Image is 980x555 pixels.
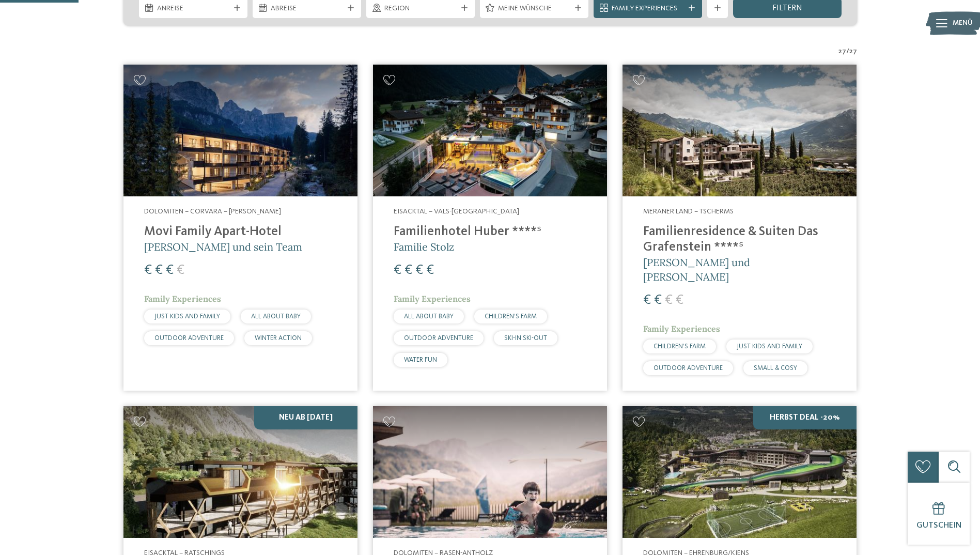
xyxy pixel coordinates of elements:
span: Region [384,4,457,14]
span: Dolomiten – Corvara – [PERSON_NAME] [144,208,281,215]
span: € [166,264,174,277]
img: Familienhotels gesucht? Hier findet ihr die besten! [123,406,357,538]
a: Familienhotels gesucht? Hier findet ihr die besten! Eisacktal – Vals-[GEOGRAPHIC_DATA] Familienho... [373,65,607,391]
span: Abreise [271,4,343,14]
h4: Movi Family Apart-Hotel [144,224,337,240]
img: Familienhotels gesucht? Hier findet ihr die besten! [373,65,607,196]
span: Familie Stolz [394,240,454,253]
span: € [665,294,673,307]
h4: Familienhotel Huber ****ˢ [394,224,586,240]
span: SMALL & COSY [754,365,797,372]
span: [PERSON_NAME] und sein Team [144,240,302,253]
span: SKI-IN SKI-OUT [504,335,547,342]
span: € [155,264,163,277]
span: Family Experiences [612,4,684,14]
span: 27 [849,47,857,57]
span: 27 [838,47,846,57]
img: Familienhotels gesucht? Hier findet ihr die besten! [123,65,357,196]
span: OUTDOOR ADVENTURE [654,365,723,372]
span: € [144,264,152,277]
h4: Familienresidence & Suiten Das Grafenstein ****ˢ [643,224,836,255]
span: OUTDOOR ADVENTURE [154,335,224,342]
span: JUST KIDS AND FAMILY [154,313,220,320]
span: CHILDREN’S FARM [485,313,537,320]
span: Family Experiences [394,294,471,304]
a: Familienhotels gesucht? Hier findet ihr die besten! Meraner Land – Tscherms Familienresidence & S... [623,65,857,391]
img: Familienhotels gesucht? Hier findet ihr die besten! [623,406,857,538]
span: Family Experiences [144,294,221,304]
span: € [177,264,184,277]
span: ALL ABOUT BABY [404,313,454,320]
span: JUST KIDS AND FAMILY [737,343,802,350]
span: € [676,294,683,307]
span: Eisacktal – Vals-[GEOGRAPHIC_DATA] [394,208,519,215]
span: Gutschein [916,521,961,530]
span: € [394,264,401,277]
span: WATER FUN [404,357,437,363]
span: € [643,294,651,307]
span: filtern [772,4,802,12]
span: CHILDREN’S FARM [654,343,706,350]
span: Family Experiences [643,323,720,334]
span: € [426,264,434,277]
span: / [846,47,849,57]
img: Familienhotels gesucht? Hier findet ihr die besten! [373,406,607,538]
span: Meine Wünsche [498,4,570,14]
span: ALL ABOUT BABY [251,313,301,320]
span: € [654,294,662,307]
span: [PERSON_NAME] und [PERSON_NAME] [643,256,750,283]
span: Meraner Land – Tscherms [643,208,734,215]
a: Gutschein [908,483,970,545]
a: Familienhotels gesucht? Hier findet ihr die besten! Dolomiten – Corvara – [PERSON_NAME] Movi Fami... [123,65,357,391]
span: € [405,264,412,277]
img: Familienhotels gesucht? Hier findet ihr die besten! [623,65,857,196]
span: € [415,264,423,277]
span: WINTER ACTION [255,335,302,342]
span: OUTDOOR ADVENTURE [404,335,473,342]
span: Anreise [157,4,229,14]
